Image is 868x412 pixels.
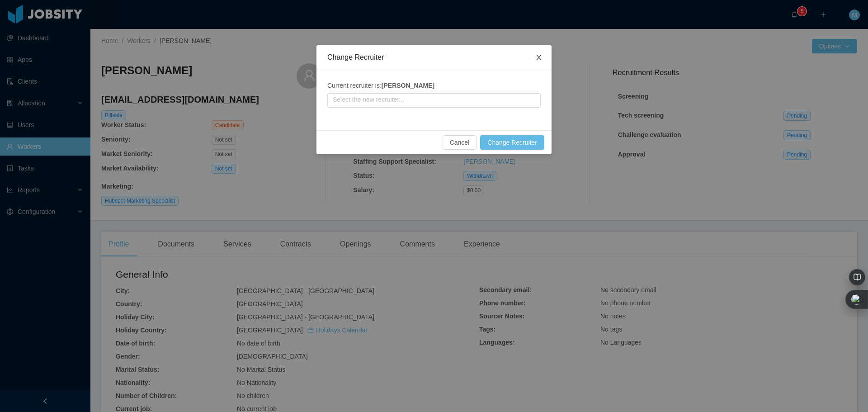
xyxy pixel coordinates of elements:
[535,54,542,61] i: icon: close
[327,82,434,89] span: Current recruiter is:
[327,52,541,62] div: Change Recruiter
[443,135,477,150] button: Cancel
[526,45,552,71] button: Close
[382,82,434,89] strong: [PERSON_NAME]
[480,135,544,150] button: Change Recruiter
